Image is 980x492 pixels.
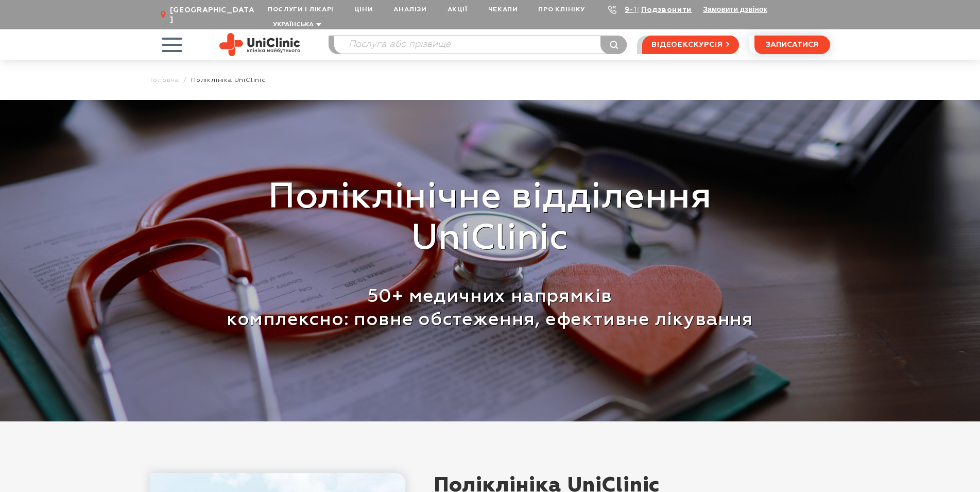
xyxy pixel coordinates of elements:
[641,6,692,13] a: Подзвонити
[270,21,321,29] button: Українська
[273,22,314,28] span: Українська
[642,36,738,54] a: відеоекскурсія
[170,6,257,24] span: [GEOGRAPHIC_DATA]
[191,76,266,84] span: Поліклініка UniClinic
[219,33,300,56] img: Uniclinic
[651,36,723,54] span: відеоекскурсія
[766,41,818,48] span: записатися
[150,76,180,84] a: Головна
[158,285,822,332] p: 50+ медичних напрямків комплексно: повне обстеження, ефективне лікування
[703,5,767,13] button: Замовити дзвінок
[625,6,647,13] a: 9-103
[754,36,830,54] button: записатися
[158,177,822,260] p: Поліклінічне відділення UniClinic
[334,36,627,54] input: Послуга або прізвище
